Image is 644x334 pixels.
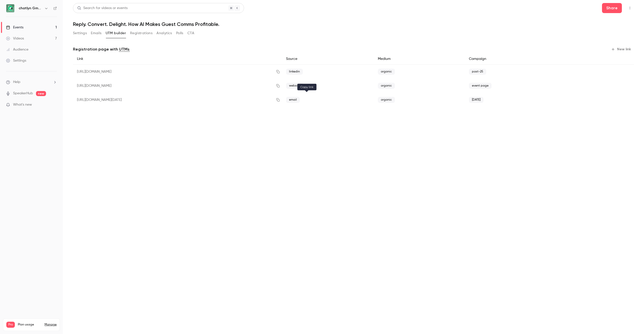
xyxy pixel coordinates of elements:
[73,93,282,107] div: [URL][DOMAIN_NAME][DATE]
[6,79,57,85] li: help-dropdown-opener
[378,83,395,89] span: organic
[73,53,282,65] div: Link
[156,29,172,37] button: Analytics
[378,69,395,75] span: organic
[19,6,42,11] h6: chatlyn GmbH
[18,323,42,327] span: Plan usage
[6,25,23,30] div: Events
[187,29,194,37] button: CTA
[73,46,130,52] p: Registration page with
[13,91,33,96] a: SpeakerHub
[73,29,87,37] button: Settings
[286,97,300,103] span: email
[6,36,24,41] div: Videos
[130,29,152,37] button: Registrations
[91,29,101,37] button: Emails
[13,102,32,107] span: What's new
[609,45,634,53] button: New link
[45,323,57,327] a: Manage
[73,79,282,93] div: [URL][DOMAIN_NAME]
[176,29,183,37] button: Polls
[73,65,282,79] div: [URL][DOMAIN_NAME]
[6,58,26,63] div: Settings
[378,97,395,103] span: organic
[469,83,492,89] span: event page
[119,46,130,52] a: UTMs
[6,322,15,328] span: Pro
[36,91,46,96] span: new
[6,4,14,12] img: chatlyn GmbH
[602,3,622,13] button: Share
[6,47,28,52] div: Audience
[286,69,303,75] span: linkedin
[465,53,576,65] div: Campaign
[469,69,486,75] span: post-25
[374,53,465,65] div: Medium
[282,53,374,65] div: Source
[286,83,303,89] span: website
[106,29,126,37] button: UTM builder
[77,6,128,11] div: Search for videos or events
[13,79,20,85] span: Help
[73,21,634,27] h1: Reply. Convert. Delight. How AI Makes Guest Comms Profitable.
[469,97,484,103] span: [DATE]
